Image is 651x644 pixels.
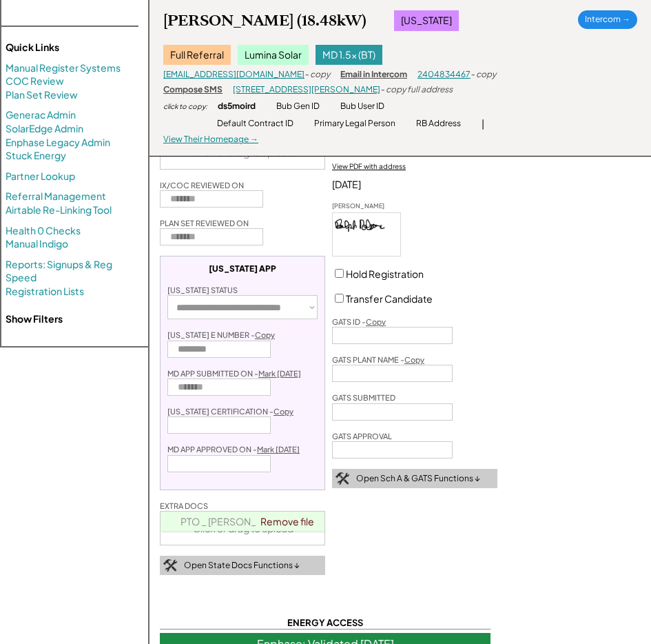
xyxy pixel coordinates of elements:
u: Copy [255,330,275,339]
img: tool-icon.png [335,472,349,485]
div: - copy [304,69,330,81]
div: PLAN SET REVIEWED ON [160,218,249,228]
a: Referral Management [6,190,106,203]
div: [US_STATE] E NUMBER - [167,330,275,340]
div: [PERSON_NAME] (18.48kW) [163,11,366,30]
a: Airtable Re-Linking Tool [6,203,112,217]
a: Registration Lists [6,285,84,299]
div: - copy full address [380,84,453,96]
a: Stuck Energy [6,149,66,163]
a: Enphase Legacy Admin [6,136,110,150]
u: Mark [DATE] [257,445,300,454]
div: RB Address [416,118,461,130]
u: Copy [366,317,386,326]
img: SSUACEpBAJwQ06J0oWjElIAEJSKBtAhr0tvWrdBKQgAQk0AkBDXonilZMCUhAAhJom4AGvW39Kp0EJCABCXRC4NcAJRprsZMp... [333,213,400,255]
div: Quick Links [6,41,143,54]
a: 2404834467 [417,69,471,79]
a: SolarEdge Admin [6,122,83,136]
div: Lumina Solar [238,45,309,66]
a: Plan Set Review [6,88,78,102]
label: Transfer Candidate [346,292,433,305]
u: Copy [273,407,293,416]
a: Partner Lookup [6,170,75,183]
div: Primary Legal Person [314,118,395,130]
a: Manual Register Systems [6,61,121,75]
strong: Show Filters [6,312,63,325]
a: [EMAIL_ADDRESS][DOMAIN_NAME] [163,69,304,79]
div: Open Sch A & GATS Functions ↓ [356,473,480,485]
div: [PERSON_NAME] [332,202,401,211]
div: [DATE] [332,178,497,192]
div: ds5moird [218,101,256,112]
label: Hold Registration [346,268,424,280]
div: Default Contract ID [217,118,293,130]
div: Intercom → [578,10,637,29]
div: [US_STATE] CERTIFICATION - [167,406,293,416]
div: GATS PLANT NAME - [332,354,424,365]
a: Health 0 Checks [6,224,81,238]
div: click to copy: [163,101,207,111]
a: Remove file [256,512,319,531]
img: tool-icon.png [163,559,177,572]
div: EXTRA DOCS [160,501,208,511]
div: GATS ID - [332,316,386,327]
div: MD APP APPROVED ON - [167,444,300,454]
u: Mark [DATE] [258,369,301,378]
div: [US_STATE] [394,10,459,31]
div: MD APP SUBMITTED ON - [167,368,301,379]
div: IX/COC REVIEWED ON [160,180,244,190]
div: View Their Homepage → [163,134,258,145]
a: Generac Admin [6,108,76,122]
div: View PDF with address [332,161,406,171]
div: Compose SMS [163,84,223,96]
div: ENERGY ACCESS [160,616,490,630]
div: Bub User ID [340,101,384,112]
div: Bub Gen ID [276,101,320,112]
div: MD 1.5x (BT) [316,45,382,66]
a: Reports: Signups & Reg Speed [6,258,125,285]
u: Copy [404,355,424,364]
a: Manual Indigo [6,237,68,251]
div: Full Referral [163,45,231,66]
div: GATS SUBMITTED [332,392,395,403]
div: Open State Docs Functions ↓ [184,560,300,572]
div: [US_STATE] APP [209,263,276,274]
div: Email in Intercom [340,69,407,81]
div: [US_STATE] STATUS [167,285,238,295]
a: COC Review [6,74,64,88]
div: GATS APPROVAL [332,431,392,441]
a: PTO _ [PERSON_NAME].pdf [180,515,306,527]
a: [STREET_ADDRESS][PERSON_NAME] [233,84,380,94]
div: - copy [471,69,496,81]
div: | [482,117,484,131]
